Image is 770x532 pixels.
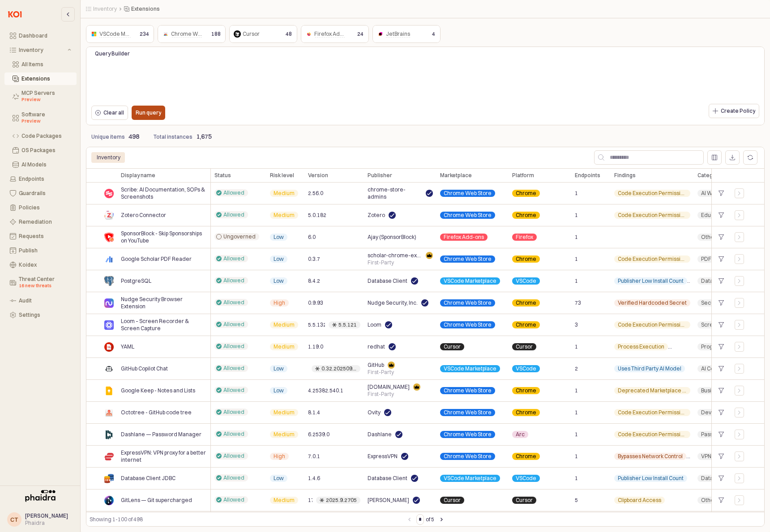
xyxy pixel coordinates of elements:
div: Firefox Add-ons24 [301,25,369,43]
span: VSCode Marketplace [444,277,496,285]
span: Chrome [516,212,536,219]
button: Threat Center [4,273,77,293]
div: Software [21,111,71,125]
div: Inventory [19,47,66,53]
span: 5.0.182 [308,212,326,219]
span: 1 [575,409,578,416]
span: Code Execution Permissions [618,409,687,416]
span: Endpoints [575,172,600,179]
div: Remediation [19,219,71,225]
span: Octotree - GitHub code tree [121,409,192,416]
div: Inventory [91,152,126,163]
div: Publish [19,247,71,254]
span: Allowed [223,211,244,218]
div: 0.32.2025092901 [321,365,357,372]
span: Code Execution Permissions [618,255,687,263]
div: Koidex [19,262,71,268]
span: Allowed [223,474,244,481]
div: Policies [19,204,71,211]
span: Publisher Low Install Count [618,277,684,285]
span: GitHub [368,362,384,369]
span: Database Client [368,277,407,285]
div: 2025.9.2705 [326,497,357,504]
span: PDF and Document Tools [701,255,749,263]
span: 1 [575,234,578,241]
span: Chrome [516,190,536,197]
span: GitLens — Git supercharged [121,497,192,504]
span: Platform [512,172,534,179]
span: PostgreSQL [121,277,151,285]
span: Verified Hardcoded Secret [618,299,687,306]
iframe: QueryBuildingItay [91,64,759,101]
span: 7.0.1 [308,453,320,460]
span: Nudge Security Browser Extension [121,296,207,310]
div: Showing 1-100 of 498 [90,515,404,524]
span: Firefox Add-ons [444,234,484,241]
div: + [715,341,727,353]
span: 5 [575,497,578,504]
span: Google Scholar PDF Reader [121,255,192,263]
span: Chrome Web Store [171,30,219,38]
span: VSCode [516,277,536,285]
span: Allowed [223,452,244,460]
p: Total instances [154,133,192,141]
span: Firefox [516,234,533,241]
span: chrome-store-admins [368,186,422,200]
div: AI Models [21,162,71,168]
span: Other [701,234,716,241]
span: Chrome Web Store [444,387,492,394]
span: VSCode Marketplace [444,365,496,372]
div: + [715,363,727,375]
div: Endpoints [19,176,71,182]
span: Loom – Screen Recorder & Screen Capture [121,318,207,332]
span: Developer Tools [701,409,742,416]
div: + [715,231,727,243]
span: Database Client JDBC [121,475,175,482]
button: Create Policy [709,104,759,118]
span: Risk level [270,172,294,179]
span: 1.19.0 [308,343,323,350]
span: VSCode [516,365,536,372]
div: + [715,187,727,199]
span: First-Party [368,391,394,398]
span: Display name [121,172,155,179]
div: Threat Center [19,276,71,289]
button: Run query [132,106,165,120]
span: Version [308,172,328,179]
span: Chrome [516,453,536,460]
div: + [715,494,727,506]
span: Low [274,255,284,263]
span: YAML [121,343,134,350]
button: Settings [4,309,77,321]
div: Chrome Web Store188 [158,25,226,43]
span: Arc [516,431,525,438]
div: CT [10,515,18,524]
span: [PERSON_NAME] [25,512,68,519]
span: Business Productivity [701,387,749,394]
div: + [715,275,727,287]
span: Firefox Add-ons [314,30,355,38]
p: 188 [211,30,221,38]
span: Password Managers [701,431,749,438]
span: Publisher Low Install Count [618,475,684,482]
span: Medium [274,431,295,438]
span: Chrome Web Store [444,299,492,306]
div: MCP Servers [21,90,71,103]
span: Code Execution Permissions [618,321,687,328]
button: Koidex [4,259,77,271]
span: Chrome Web Store [444,431,492,438]
span: 1 [575,431,578,438]
button: Requests [4,230,77,243]
p: 234 [140,30,149,38]
div: OS Packages [21,147,71,153]
span: Medium [274,343,295,350]
span: Ajay (SponsorBlock) [368,234,416,241]
span: Chrome [516,409,536,416]
span: Status [214,172,231,179]
button: Guardrails [4,187,77,200]
span: Zotero Connector [121,212,166,219]
div: Table toolbar [86,512,765,527]
span: 6.0 [308,234,316,241]
span: 8.1.4 [308,409,320,416]
button: Policies [4,201,77,214]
